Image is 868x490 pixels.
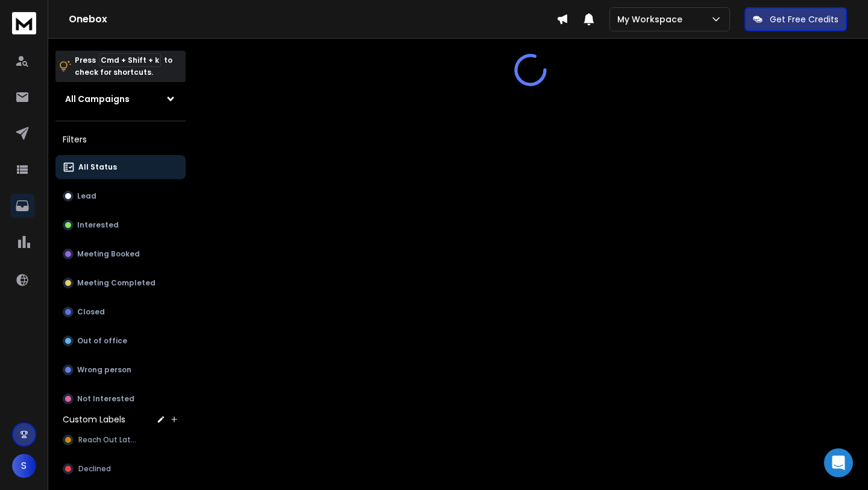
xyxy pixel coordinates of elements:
span: Reach Out Later [78,435,137,445]
button: All Campaigns [55,87,186,111]
button: Get Free Credits [744,7,847,31]
img: logo [12,12,36,34]
button: Closed [55,300,186,324]
p: All Status [78,162,117,172]
button: Declined [55,457,186,481]
p: My Workspace [617,13,687,25]
h1: Onebox [69,12,556,27]
p: Not Interested [77,394,134,404]
p: Meeting Completed [77,278,156,288]
button: Reach Out Later [55,428,186,452]
h1: All Campaigns [65,93,130,105]
button: S [12,454,36,478]
p: Lead [77,191,96,201]
div: Open Intercom Messenger [824,448,853,477]
button: Meeting Booked [55,242,186,266]
p: Get Free Credits [770,13,838,25]
p: Meeting Booked [77,249,140,259]
p: Press to check for shortcuts. [75,54,172,78]
button: Not Interested [55,387,186,411]
p: Out of office [77,336,127,346]
span: Cmd + Shift + k [99,53,161,67]
button: Lead [55,184,186,208]
button: Wrong person [55,358,186,382]
p: Wrong person [77,365,131,375]
span: Declined [78,464,111,474]
button: Interested [55,213,186,237]
h3: Filters [55,131,186,148]
button: Out of office [55,329,186,353]
p: Closed [77,307,105,317]
button: Meeting Completed [55,271,186,295]
p: Interested [77,220,119,230]
button: All Status [55,155,186,179]
h3: Custom Labels [63,413,125,425]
